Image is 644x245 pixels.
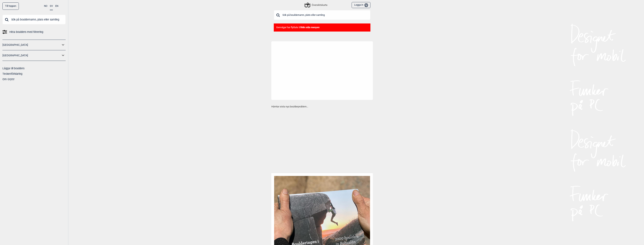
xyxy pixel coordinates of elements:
div: Till toppen [2,2,19,10]
span: Hitta boulders med filtrering [9,29,43,35]
div: Genvägar har flyttats till [274,23,370,32]
button: EN [55,2,58,10]
a: [GEOGRAPHIC_DATA] [2,42,61,48]
input: Sök på bouldernamn, plats eller samling [2,15,66,24]
a: Lägga till boulders [2,67,24,70]
b: Min sida menyen [301,26,319,29]
a: Teckenförklaring [2,72,22,75]
input: Sök på bouldernamn, plats eller samling [274,10,370,20]
a: Om Gryttr [2,78,14,81]
a: Hitta boulders med filtrering [2,29,66,35]
p: Hämtar sista nya boulderproblem... [271,105,373,109]
button: NO [44,2,47,10]
a: [GEOGRAPHIC_DATA] [2,53,61,58]
div: Översiktskarta [305,3,327,7]
button: SV [50,2,53,10]
button: Logga in [352,2,370,8]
